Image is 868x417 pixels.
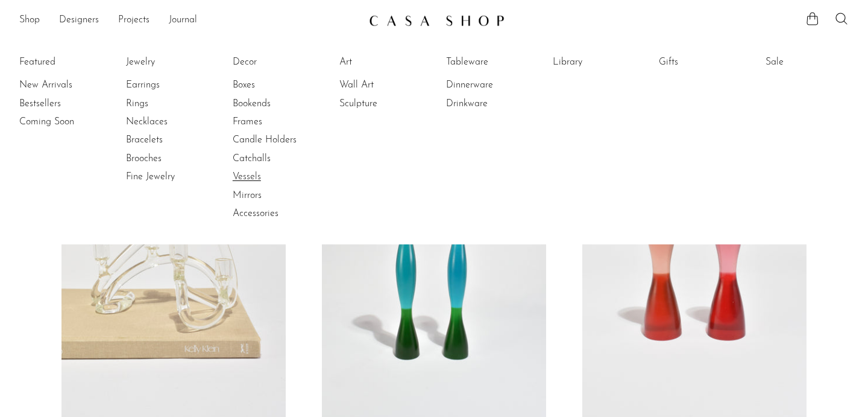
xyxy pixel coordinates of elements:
a: Accessories [233,207,323,220]
a: Projects [118,13,149,28]
a: Necklaces [126,115,216,129]
a: Bracelets [126,133,216,147]
nav: Desktop navigation [19,10,359,31]
ul: Decor [233,53,323,223]
a: Jewelry [126,56,216,69]
ul: Gifts [659,53,749,76]
ul: Art [339,53,430,113]
a: Vessels [233,170,323,183]
ul: Sale [766,53,856,76]
ul: Library [553,53,643,76]
ul: Jewelry [126,53,216,186]
a: Fine Jewelry [126,170,216,183]
a: Shop [19,13,40,28]
a: Journal [169,13,197,28]
a: Brooches [126,152,216,165]
a: Gifts [659,56,749,69]
a: New Arrivals [19,78,110,92]
a: Frames [233,115,323,129]
a: Sculpture [339,97,430,110]
a: Decor [233,56,323,69]
a: Earrings [126,78,216,92]
a: Art [339,56,430,69]
a: Library [553,56,643,69]
a: Tableware [446,56,536,69]
ul: Tableware [446,53,536,113]
a: Mirrors [233,189,323,202]
a: Candle Holders [233,133,323,147]
a: Wall Art [339,78,430,92]
a: Rings [126,97,216,110]
ul: NEW HEADER MENU [19,10,359,31]
ul: Featured [19,76,110,131]
a: Dinnerware [446,78,536,92]
a: Coming Soon [19,115,110,129]
a: Boxes [233,78,323,92]
a: Designers [59,13,99,28]
a: Bookends [233,97,323,110]
a: Bestsellers [19,97,110,110]
a: Drinkware [446,97,536,110]
a: Catchalls [233,152,323,165]
a: Sale [766,56,856,69]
